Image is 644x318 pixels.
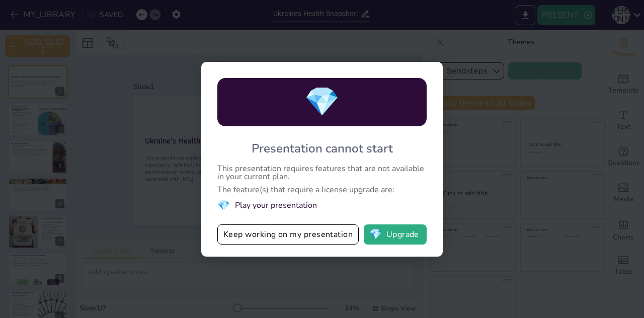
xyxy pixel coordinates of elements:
button: Keep working on my presentation [217,224,359,245]
div: This presentation requires features that are not available in your current plan. [217,165,427,181]
button: diamondUpgrade [364,224,427,245]
span: diamond [217,199,230,212]
span: diamond [369,229,382,240]
div: Presentation cannot start [252,140,393,156]
li: Play your presentation [217,199,427,212]
div: The feature(s) that require a license upgrade are: [217,186,427,194]
span: diamond [304,83,340,121]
